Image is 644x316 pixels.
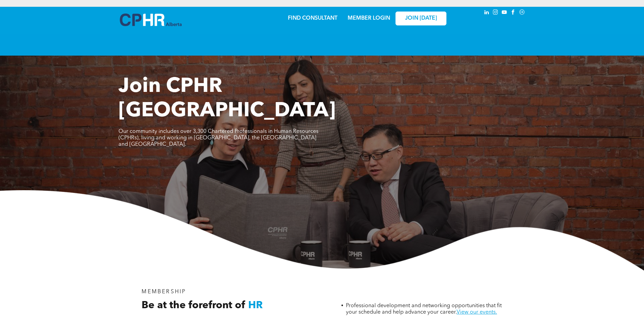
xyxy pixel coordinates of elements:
a: MEMBER LOGIN [348,16,390,21]
a: FIND CONSULTANT [288,16,337,21]
a: JOIN [DATE] [395,12,446,25]
span: HR [248,300,263,311]
span: JOIN [DATE] [405,15,437,22]
a: linkedin [483,8,491,18]
span: Be at the forefront of [142,300,245,311]
span: Our community includes over 3,300 Chartered Professionals in Human Resources (CPHRs), living and ... [118,129,318,147]
a: instagram [492,8,499,18]
span: Professional development and networking opportunities that fit your schedule and help advance you... [346,303,502,315]
a: facebook [510,8,517,18]
a: Social network [518,8,526,18]
a: youtube [501,8,508,18]
a: View our events. [457,310,497,315]
span: MEMBERSHIP [142,289,186,295]
img: A blue and white logo for cp alberta [120,14,182,26]
span: Join CPHR [GEOGRAPHIC_DATA] [118,77,336,121]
